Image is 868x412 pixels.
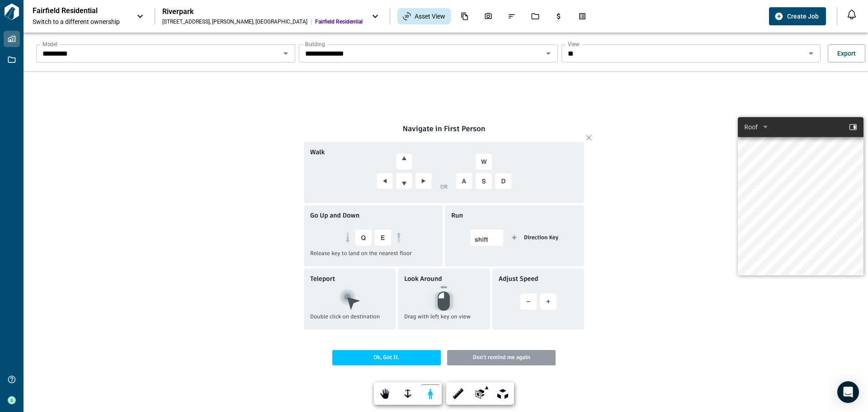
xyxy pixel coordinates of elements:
[310,274,335,283] span: Teleport
[33,6,114,15] p: Fairfield Residential
[542,47,555,60] button: Open
[499,274,538,283] span: Adjust Speed
[310,250,412,264] span: Release key to land on the nearest floor
[787,12,819,21] span: Create Job
[805,47,817,60] button: Open
[828,44,865,62] button: Export
[526,9,545,24] div: Jobs
[162,18,307,25] div: [STREET_ADDRESS] , [PERSON_NAME] , [GEOGRAPHIC_DATA]
[451,211,463,220] span: Run
[744,123,758,132] div: Roof
[310,147,325,156] span: Walk
[479,9,498,24] div: Photos
[455,9,474,24] div: Documents
[305,40,325,48] label: Building
[568,40,580,48] label: View
[279,47,292,60] button: Open
[573,9,592,24] div: Takeoff Center
[304,124,584,133] span: Navigate in First Person
[837,381,859,403] div: Open Intercom Messenger
[404,313,471,327] span: Drag with left key on view
[844,7,859,22] button: Open notification feed
[837,49,856,58] span: Export
[310,211,359,220] span: Go Up and Down
[415,12,445,21] span: Asset View
[42,40,57,48] label: Model
[315,18,363,25] span: Fairfield Residential
[549,9,568,24] div: Budgets
[440,183,448,191] span: OR
[769,7,826,25] button: Create Job
[332,350,441,365] span: Ok, Got It.
[447,350,556,365] span: Don't remind me again
[524,234,558,242] span: Direction Key
[33,17,127,26] span: Switch to a different ownership
[404,274,442,283] span: Look Around
[310,313,380,327] span: Double click on destination
[162,7,363,16] div: Riverpark
[397,8,451,24] div: Asset View
[502,9,521,24] div: Issues & Info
